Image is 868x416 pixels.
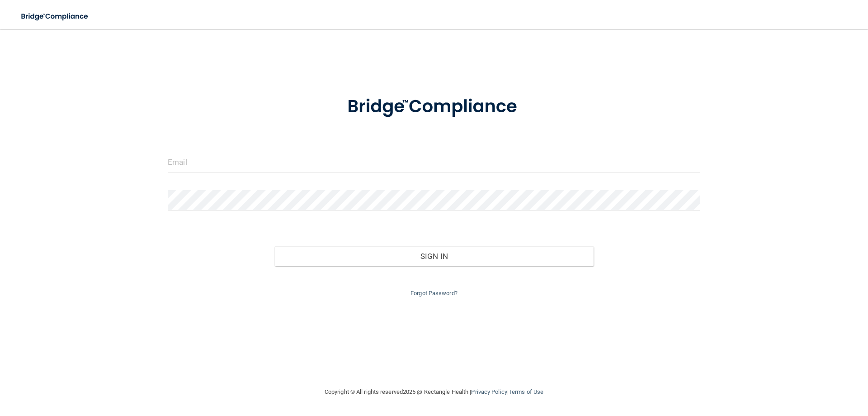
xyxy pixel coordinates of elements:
[269,378,599,406] div: Copyright © All rights reserved 2025 @ Rectangle Health | |
[274,246,594,266] button: Sign In
[471,388,507,395] a: Privacy Policy
[410,290,458,296] a: Forgot Password?
[509,388,543,395] a: Terms of Use
[712,352,857,388] iframe: Drift Widget Chat Controller
[329,83,539,130] img: bridge_compliance_login_screen.278c3ca4.svg
[168,152,700,172] input: Email
[14,7,97,26] img: bridge_compliance_login_screen.278c3ca4.svg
